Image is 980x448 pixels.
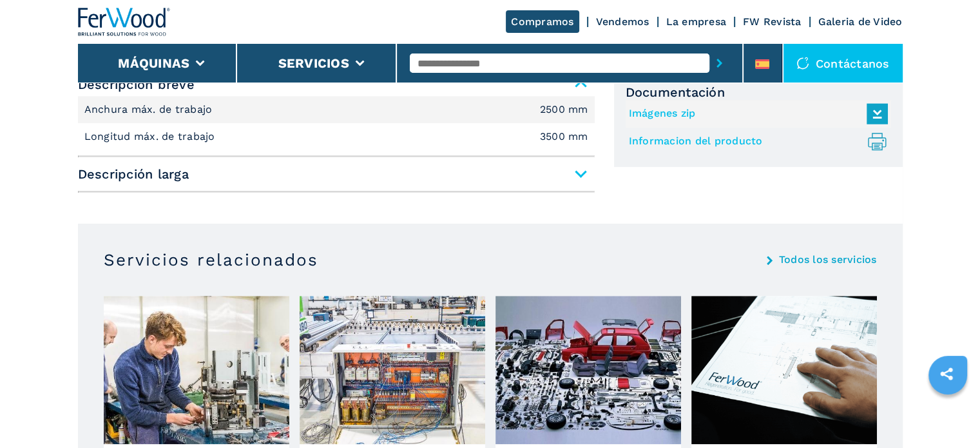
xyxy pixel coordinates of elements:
span: Descripción larga [78,162,595,186]
div: Contáctanos [783,44,903,83]
span: Documentación [626,84,891,100]
a: Informacion del producto [629,131,881,152]
img: image [691,296,877,444]
button: submit-button [709,48,729,78]
button: Máquinas [118,55,189,71]
span: Descripción breve [78,73,595,96]
a: Vendemos [596,15,649,28]
h3: Servicios relacionados [104,249,318,270]
img: Contáctanos [796,57,809,70]
a: Todos los servicios [779,255,877,265]
em: 2500 mm [540,104,588,115]
a: FW Revista [743,15,802,28]
a: La empresa [666,15,727,28]
a: Imágenes zip [629,103,881,124]
img: image [495,296,681,444]
a: Compramos [506,10,579,33]
img: Ferwood [78,8,171,36]
img: image [104,296,289,444]
p: Anchura máx. de trabajo [84,102,216,117]
em: 3500 mm [540,131,588,142]
a: Galeria de Video [818,15,903,28]
iframe: Chat [925,390,970,438]
a: sharethis [930,358,963,390]
div: Descripción breve [78,96,595,151]
p: Longitud máx. de trabajo [84,130,218,144]
img: image [300,296,485,444]
button: Servicios [278,55,349,71]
